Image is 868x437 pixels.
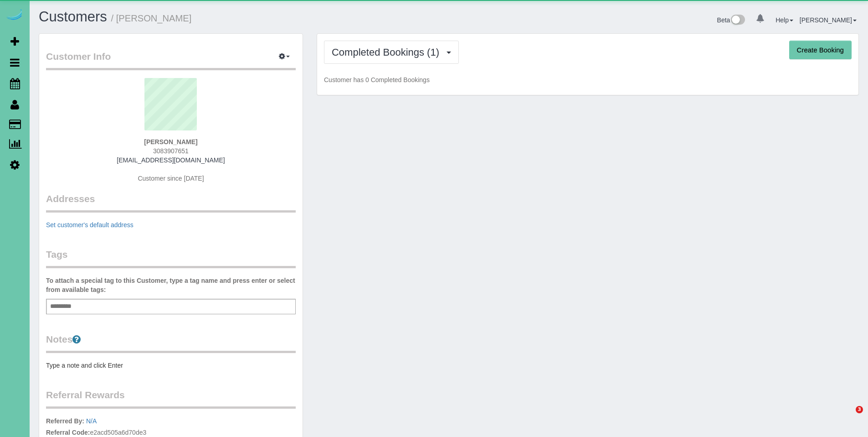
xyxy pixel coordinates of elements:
[324,75,852,84] p: Customer has 0 Completed Bookings
[153,147,189,155] span: 3083907651
[138,175,204,182] span: Customer since [DATE]
[46,428,90,437] label: Referral Code:
[46,50,296,70] legend: Customer Info
[856,406,863,413] span: 3
[717,16,745,24] a: Beta
[324,41,459,64] button: Completed Bookings (1)
[144,138,197,146] strong: [PERSON_NAME]
[5,9,24,22] img: Automaid Logo
[332,47,444,58] span: Completed Bookings (1)
[117,156,225,164] a: [EMAIL_ADDRESS][DOMAIN_NAME]
[800,16,857,24] a: [PERSON_NAME]
[111,13,192,23] small: / [PERSON_NAME]
[86,417,97,425] a: N/A
[46,248,296,268] legend: Tags
[39,9,107,25] a: Customers
[46,276,296,294] label: To attach a special tag to this Customer, type a tag name and press enter or select from availabl...
[837,406,859,428] iframe: Intercom live chat
[46,361,296,370] pre: Type a note and click Enter
[46,221,134,229] a: Set customer's default address
[789,41,852,60] button: Create Booking
[46,333,296,353] legend: Notes
[46,416,84,426] label: Referred By:
[46,388,296,409] legend: Referral Rewards
[730,15,745,26] img: New interface
[776,16,793,24] a: Help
